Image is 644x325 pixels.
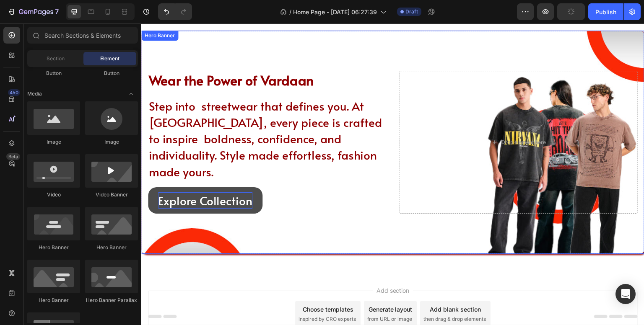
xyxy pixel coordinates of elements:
span: Toggle open [125,87,138,101]
div: Add blank section [288,281,340,290]
button: 7 [3,3,62,20]
div: Image [27,138,80,146]
div: Open Intercom Messenger [615,284,636,304]
div: 450 [8,89,20,96]
div: Choose templates [161,281,212,290]
div: Drop element here [360,116,405,122]
div: Button [85,70,138,77]
span: Home Page - [DATE] 06:27:39 [293,8,377,16]
div: Video Banner [85,191,138,199]
div: Undo/Redo [158,3,192,20]
div: Beta [6,153,20,160]
div: Publish [595,8,616,16]
div: Image [85,138,138,146]
span: Section [47,55,65,62]
div: Generate layout [227,281,271,290]
div: Hero Banner Parallax [85,297,138,304]
input: Search Sections & Elements [27,27,138,44]
span: Draft [405,8,418,15]
p: 7 [55,7,59,17]
iframe: Design area [141,23,644,325]
div: Hero Banner [85,244,138,251]
div: Hero Banner [27,244,80,251]
div: Button [27,70,80,77]
div: Video [27,191,80,199]
span: Add section [232,263,272,271]
span: Media [27,90,42,98]
div: Hero Banner [27,297,80,304]
div: Hero Banner [2,8,35,16]
button: Publish [588,3,623,20]
span: Element [100,55,119,62]
span: / [289,8,291,16]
